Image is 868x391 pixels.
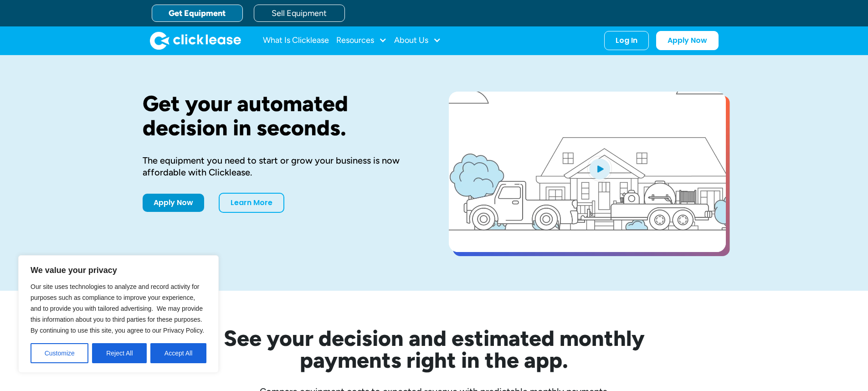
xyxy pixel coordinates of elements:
[263,31,329,50] a: What Is Clicklease
[616,36,637,45] div: Log In
[219,193,284,213] a: Learn More
[150,343,206,363] button: Accept All
[336,31,387,50] div: Resources
[449,92,726,252] a: open lightbox
[150,31,241,50] img: Clicklease logo
[150,31,241,50] a: home
[254,5,345,22] a: Sell Equipment
[656,31,719,50] a: Apply Now
[143,92,420,140] h1: Get your automated decision in seconds.
[179,327,689,371] h2: See your decision and estimated monthly payments right in the app.
[152,5,243,22] a: Get Equipment
[143,154,420,178] div: The equipment you need to start or grow your business is now affordable with Clicklease.
[394,31,441,50] div: About Us
[31,265,206,276] p: We value your privacy
[18,255,219,373] div: We value your privacy
[143,194,204,212] a: Apply Now
[31,343,88,363] button: Customize
[92,343,147,363] button: Reject All
[31,283,204,334] span: Our site uses technologies to analyze and record activity for purposes such as compliance to impr...
[587,156,612,181] img: Blue play button logo on a light blue circular background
